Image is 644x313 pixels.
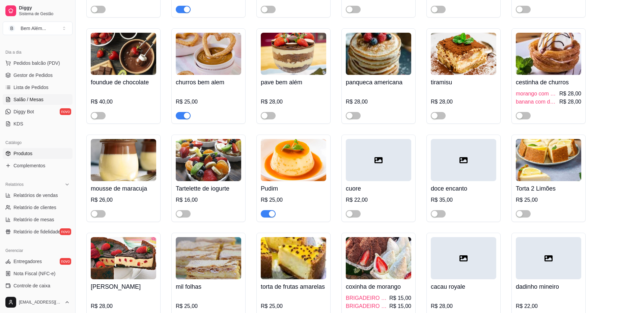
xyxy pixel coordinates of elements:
a: Relatório de clientes [3,202,73,213]
span: banana com doce de leite [516,98,558,106]
span: R$ 15,00 [389,302,411,310]
img: product-image [261,237,326,279]
h4: coxinha de morango [346,282,411,291]
span: Sistema de Gestão [19,11,70,17]
div: R$ 28,00 [431,98,496,106]
img: product-image [176,139,241,181]
a: KDS [3,118,73,129]
span: Gestor de Pedidos [13,72,53,79]
span: Nota Fiscal (NFC-e) [13,270,55,277]
span: Diggy [19,5,70,11]
div: Catálogo [3,137,73,148]
span: R$ 15,00 [389,294,411,302]
img: product-image [91,139,156,181]
button: [EMAIL_ADDRESS][DOMAIN_NAME] [3,294,73,310]
span: Diggy Bot [13,108,34,115]
button: Pedidos balcão (PDV) [3,58,73,68]
div: R$ 28,00 [346,98,411,106]
div: R$ 25,00 [516,196,581,204]
a: Gestor de Pedidos [3,70,73,81]
span: Relatório de clientes [13,204,56,211]
span: Complementos [13,162,45,169]
img: product-image [346,33,411,75]
a: Nota Fiscal (NFC-e) [3,268,73,279]
img: product-image [431,33,496,75]
span: KDS [13,120,23,127]
div: R$ 25,00 [176,98,241,106]
div: R$ 25,00 [261,302,326,310]
button: Select a team [3,22,73,35]
a: Relatório de fidelidadenovo [3,226,73,237]
img: product-image [516,139,581,181]
h4: [PERSON_NAME] [91,282,156,291]
h4: cestinha de churros [516,78,581,87]
span: Relatórios [5,182,24,187]
h4: Tartelette de iogurte [176,184,241,193]
div: R$ 25,00 [261,196,326,204]
div: R$ 22,00 [516,302,581,310]
div: Gerenciar [3,245,73,256]
h4: dadinho mineiro [516,282,581,291]
span: BRIGADEIRO BRULE [346,302,388,310]
span: Relatório de mesas [13,216,54,223]
span: Produtos [13,150,32,157]
span: B [8,25,15,32]
div: R$ 35,00 [431,196,496,204]
a: Relatório de mesas [3,214,73,225]
div: R$ 26,00 [91,196,156,204]
span: Pedidos balcão (PDV) [13,60,60,66]
h4: torta de frutas amarelas [261,282,326,291]
span: BRIGADEIRO TRADICIONAL [346,294,388,302]
div: R$ 28,00 [261,98,326,106]
div: R$ 40,00 [91,98,156,106]
a: Salão / Mesas [3,94,73,105]
h4: pave bem além [261,78,326,87]
span: Salão / Mesas [13,96,44,103]
h4: tiramisu [431,78,496,87]
span: Relatório de fidelidade [13,228,60,235]
a: Relatórios de vendas [3,190,73,201]
h4: panqueca americana [346,78,411,87]
span: morango com nutella [516,90,558,98]
img: product-image [346,237,411,279]
h4: mousse de maracuja [91,184,156,193]
img: product-image [261,33,326,75]
img: product-image [91,237,156,279]
h4: Torta 2 Limões [516,184,581,193]
a: Complementos [3,160,73,171]
a: DiggySistema de Gestão [3,3,73,19]
h4: cuore [346,184,411,193]
div: R$ 25,00 [176,302,241,310]
span: [EMAIL_ADDRESS][DOMAIN_NAME] [19,300,62,305]
span: R$ 28,00 [559,98,581,106]
h4: doce encanto [431,184,496,193]
span: Lista de Pedidos [13,84,49,91]
h4: churros bem alem [176,78,241,87]
img: product-image [516,33,581,75]
h4: Pudim [261,184,326,193]
div: R$ 22,00 [346,196,411,204]
span: R$ 28,00 [559,90,581,98]
span: Controle de caixa [13,282,50,289]
img: product-image [91,33,156,75]
a: Controle de caixa [3,280,73,291]
span: Relatórios de vendas [13,192,58,199]
div: Dia a dia [3,47,73,58]
div: R$ 28,00 [91,302,156,310]
img: product-image [176,33,241,75]
img: product-image [261,139,326,181]
span: Entregadores [13,258,42,265]
a: Entregadoresnovo [3,256,73,267]
div: Bem Além ... [21,25,46,32]
h4: cacau royale [431,282,496,291]
img: product-image [176,237,241,279]
div: R$ 28,00 [431,302,496,310]
div: R$ 16,00 [176,196,241,204]
h4: foundue de chocolate [91,78,156,87]
h4: mil folhas [176,282,241,291]
a: Produtos [3,148,73,159]
a: Diggy Botnovo [3,106,73,117]
a: Lista de Pedidos [3,82,73,93]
